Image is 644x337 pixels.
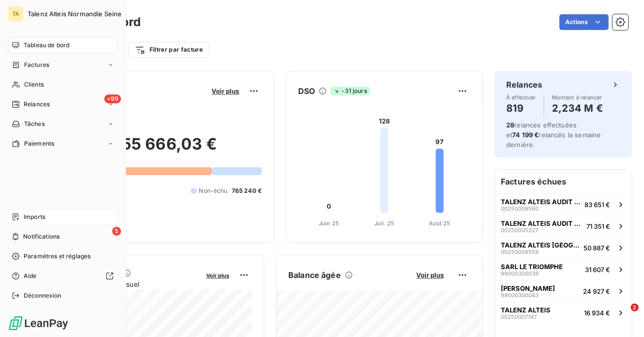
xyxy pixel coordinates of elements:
tspan: Août 25 [429,220,451,227]
button: Voir plus [209,87,242,95]
h6: Relances [506,79,542,91]
div: TA [8,6,24,22]
span: 00250008560 [501,206,539,212]
button: Voir plus [203,271,232,279]
span: Aide [24,272,37,280]
span: -31 jours [331,87,369,95]
span: 99000300038 [501,271,539,276]
h6: Factures échues [495,170,632,193]
h4: 819 [506,100,536,116]
span: 2 [631,304,639,311]
button: Voir plus [413,271,447,279]
span: +99 [104,94,121,103]
span: TALENZ ALTEIS AUDIT [GEOGRAPHIC_DATA] [501,198,581,206]
span: 00250005227 [501,227,538,233]
span: 00250008558 [501,249,539,255]
button: TALENZ ALTEIS [GEOGRAPHIC_DATA]0025000855850 887 € [495,237,632,258]
img: Logo LeanPay [8,315,69,331]
span: 50 887 € [583,244,610,252]
button: Actions [559,14,609,30]
span: 74 199 € [512,131,539,139]
span: [PERSON_NAME] [501,284,555,292]
span: Notifications [23,232,60,241]
span: TALENZ ALTEIS [GEOGRAPHIC_DATA] [501,241,580,249]
button: Filtrer par facture [128,42,209,58]
span: Déconnexion [24,291,61,300]
span: Factures [24,61,49,69]
span: 00250007747 [501,314,537,320]
span: Montant à relancer [552,94,603,100]
button: SARL LE TRIOMPHE9900030003831 607 € [495,258,632,280]
span: Non-échu [199,186,227,195]
span: relances effectuées et relancés la semaine dernière. [506,121,601,149]
span: Talenz Alteis Normandie Seine [28,10,122,18]
span: Voir plus [416,271,444,279]
button: [PERSON_NAME]9900030004324 927 € [495,280,632,302]
span: TALENZ ALTEIS AUDIT [GEOGRAPHIC_DATA] [501,219,583,227]
span: Clients [24,80,44,89]
a: Paiements [8,136,118,152]
h6: Balance âgée [288,269,341,281]
a: Tâches [8,116,118,132]
a: Factures [8,57,118,73]
span: Relances [24,100,50,109]
span: SARL LE TRIOMPHE [501,263,563,271]
span: Tâches [24,120,45,128]
span: 24 927 € [583,287,610,295]
span: Paramètres et réglages [24,252,91,261]
span: 71 351 € [586,222,610,230]
span: 16 934 € [584,309,610,317]
a: +99Relances [8,96,118,112]
h6: DSO [298,85,315,97]
h2: 3 155 666,03 € [56,134,262,164]
a: Tableau de bord [8,37,118,53]
tspan: Juil. 25 [374,220,394,227]
iframe: Intercom live chat [611,304,634,327]
span: Tableau de bord [24,41,69,50]
a: Imports [8,209,118,225]
span: 83 651 € [584,201,610,209]
span: 31 607 € [585,266,610,274]
span: 5 [112,227,121,236]
span: TALENZ ALTEIS [501,306,551,314]
a: Aide [8,268,118,284]
span: Voir plus [212,87,239,95]
span: Paiements [24,139,54,148]
span: 765 240 € [232,186,262,195]
span: Voir plus [206,272,229,279]
span: Chiffre d'affaires mensuel [56,279,199,289]
a: Clients [8,77,118,92]
tspan: Juin 25 [319,220,339,227]
button: TALENZ ALTEIS AUDIT [GEOGRAPHIC_DATA]0025000522771 351 € [495,215,632,237]
button: TALENZ ALTEIS0025000774716 934 € [495,302,632,323]
a: Paramètres et réglages [8,248,118,264]
button: TALENZ ALTEIS AUDIT [GEOGRAPHIC_DATA]0025000856083 651 € [495,193,632,215]
span: 99000300043 [501,292,539,298]
span: Imports [24,213,45,221]
span: À effectuer [506,94,536,100]
span: 28 [506,121,514,129]
h4: 2,234 M € [552,100,603,116]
